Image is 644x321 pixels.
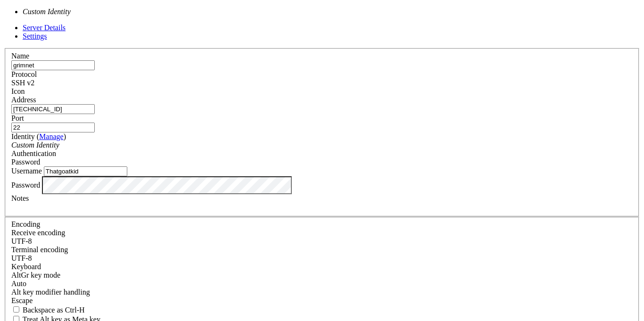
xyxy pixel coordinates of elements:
span: UTF-8 [11,237,32,245]
a: Manage [39,132,64,140]
label: Notes [11,194,29,202]
label: Icon [11,87,25,95]
div: UTF-8 [11,254,633,263]
label: Controls how the Alt key is handled. Escape: Send an ESC prefix. 8-Bit: Add 128 to the typed char... [11,288,90,296]
input: Login Username [44,166,127,176]
span: Backspace as Ctrl-H [23,306,85,314]
i: Custom Identity [23,8,71,16]
div: UTF-8 [11,237,633,246]
label: Password [11,181,40,189]
span: Password [11,158,40,166]
label: Identity [11,132,66,140]
input: Port Number [11,123,95,132]
div: Custom Identity [11,141,633,149]
input: Host Name or IP [11,104,95,114]
label: If true, the backspace should send BS ('\x08', aka ^H). Otherwise the backspace key should send '... [11,306,85,314]
label: Set the expected encoding for data received from the host. If the encodings do not match, visual ... [11,271,60,279]
span: Auto [11,280,26,288]
label: Address [11,96,36,104]
label: Keyboard [11,263,41,271]
label: The default terminal encoding. ISO-2022 enables character map translations (like graphics maps). ... [11,246,68,254]
label: Encoding [11,220,40,228]
input: Backspace as Ctrl-H [13,306,19,313]
label: Protocol [11,70,37,78]
i: Custom Identity [11,141,59,149]
span: ( ) [37,132,66,140]
label: Name [11,52,29,60]
label: Port [11,114,24,122]
label: Set the expected encoding for data received from the host. If the encodings do not match, visual ... [11,229,65,237]
a: Server Details [23,24,66,32]
label: Username [11,167,42,175]
input: Server Name [11,60,95,70]
span: UTF-8 [11,254,32,262]
div: Escape [11,296,633,305]
span: Escape [11,296,33,305]
label: Authentication [11,149,56,157]
span: SSH v2 [11,79,34,87]
a: Settings [23,32,47,40]
div: SSH v2 [11,79,633,87]
div: Auto [11,280,633,288]
div: Password [11,158,633,166]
